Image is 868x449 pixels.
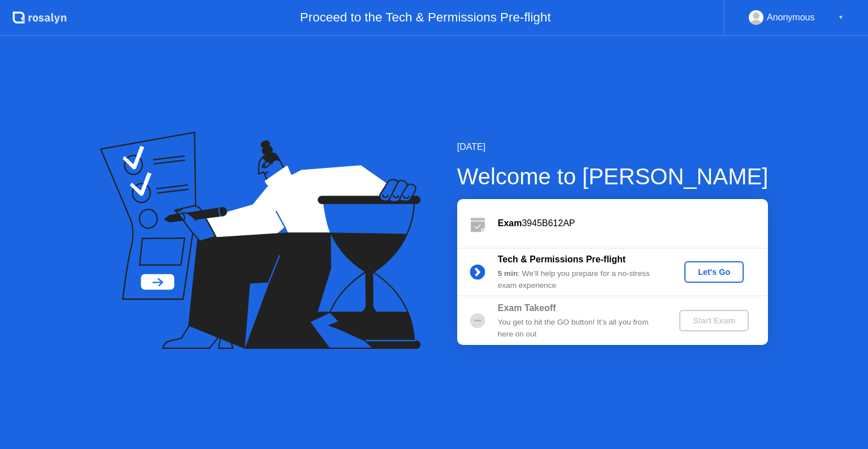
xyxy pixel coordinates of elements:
button: Let's Go [684,261,744,283]
b: 5 min [498,269,518,278]
div: 3945B612AP [498,217,768,230]
button: Start Exam [679,310,749,331]
div: [DATE] [457,140,769,154]
div: Welcome to [PERSON_NAME] [457,159,769,193]
div: You get to hit the GO button! It’s all you from here on out [498,317,661,340]
b: Tech & Permissions Pre-flight [498,254,626,264]
div: Anonymous [767,10,815,25]
b: Exam Takeoff [498,303,556,313]
div: Let's Go [689,267,739,277]
b: Exam [498,218,522,228]
div: Start Exam [684,316,744,325]
div: : We’ll help you prepare for a no-stress exam experience [498,268,661,291]
div: ▼ [838,10,844,25]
